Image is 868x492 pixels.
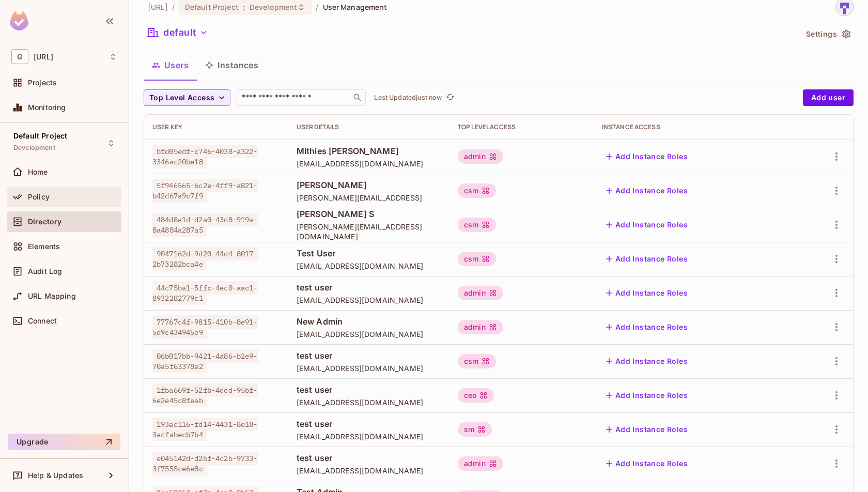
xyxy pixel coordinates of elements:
[297,179,441,191] span: [PERSON_NAME]
[602,217,692,233] button: Add Instance Roles
[28,317,57,325] span: Connect
[152,247,258,271] span: 9047162d-9d20-44d4-8017-2b73282bca4e
[28,267,62,275] span: Audit Log
[152,315,258,339] span: 77767c4f-9815-410b-8e91-5d9c434945e9
[297,159,441,168] span: [EMAIL_ADDRESS][DOMAIN_NAME]
[152,123,280,131] div: User Key
[458,388,494,403] div: ceo
[297,123,441,131] div: User Details
[11,49,28,64] span: G
[297,193,441,203] span: [PERSON_NAME][EMAIL_ADDRESS]
[323,2,388,12] span: User Management
[13,144,55,152] span: Development
[297,418,441,429] span: test user
[197,52,267,78] button: Instances
[297,384,441,395] span: test user
[458,422,492,437] div: sm
[148,2,168,12] span: the active workspace
[297,248,441,259] span: Test User
[297,316,441,327] span: New Admin
[297,261,441,271] span: [EMAIL_ADDRESS][DOMAIN_NAME]
[152,452,258,475] span: e045142d-d2bf-4c2b-9733-3f7555ce6e8c
[602,387,692,404] button: Add Instance Roles
[152,179,258,203] span: 5f946565-6c2e-4ff9-a821-b42d67a9c7f9
[458,183,496,198] div: csm
[28,242,60,251] span: Elements
[152,418,258,441] span: 193ac116-fd14-4431-8e18-3acfabecb7b4
[13,132,67,140] span: Default Project
[602,319,692,335] button: Add Instance Roles
[172,2,175,12] li: /
[297,208,441,220] span: [PERSON_NAME] S
[602,285,692,301] button: Add Instance Roles
[374,94,442,102] p: Last Updated just now
[458,456,503,471] div: admin
[152,349,258,373] span: 06b017bb-9421-4a86-b2e9-70a5f63378e2
[297,397,441,407] span: [EMAIL_ADDRESS][DOMAIN_NAME]
[602,421,692,438] button: Add Instance Roles
[458,123,585,131] div: Top Level Access
[297,295,441,305] span: [EMAIL_ADDRESS][DOMAIN_NAME]
[152,213,258,237] span: 484d8a1d-d2a0-43d8-919a-8a4884a287a5
[297,222,441,241] span: [PERSON_NAME][EMAIL_ADDRESS][DOMAIN_NAME]
[250,2,297,12] span: Development
[297,363,441,373] span: [EMAIL_ADDRESS][DOMAIN_NAME]
[144,52,197,78] button: Users
[297,145,441,157] span: Mithies [PERSON_NAME]
[602,123,783,131] div: Instance Access
[152,145,258,168] span: bfd05edf-c746-4038-a322-3346ac20be18
[602,251,692,267] button: Add Instance Roles
[144,89,230,106] button: Top Level Access
[458,218,496,232] div: csm
[28,103,66,112] span: Monitoring
[458,149,503,164] div: admin
[28,471,83,480] span: Help & Updates
[149,91,214,104] span: Top Level Access
[152,383,258,407] span: 1fba669f-52fb-4ded-95bf-6e2e45c8feab
[10,11,28,30] img: SReyMgAAAABJRU5ErkJggg==
[242,3,246,11] span: :
[602,148,692,165] button: Add Instance Roles
[458,252,496,266] div: csm
[316,2,318,12] li: /
[28,292,76,300] span: URL Mapping
[602,455,692,472] button: Add Instance Roles
[152,281,258,305] span: 44c75ba1-5ffc-4ec0-aac1-8932282779c1
[34,53,53,61] span: Workspace: genworx.ai
[28,79,57,87] span: Projects
[297,466,441,475] span: [EMAIL_ADDRESS][DOMAIN_NAME]
[297,432,441,441] span: [EMAIL_ADDRESS][DOMAIN_NAME]
[28,218,61,226] span: Directory
[602,353,692,370] button: Add Instance Roles
[144,24,212,41] button: default
[185,2,239,12] span: Default Project
[297,350,441,361] span: test user
[28,168,48,176] span: Home
[458,354,496,368] div: csm
[458,286,503,300] div: admin
[442,91,456,104] span: Click to refresh data
[297,282,441,293] span: test user
[8,434,120,450] button: Upgrade
[446,93,455,103] span: refresh
[297,452,441,464] span: test user
[802,26,854,42] button: Settings
[444,91,456,104] button: refresh
[458,320,503,334] div: admin
[602,182,692,199] button: Add Instance Roles
[803,89,854,106] button: Add user
[297,329,441,339] span: [EMAIL_ADDRESS][DOMAIN_NAME]
[28,193,50,201] span: Policy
